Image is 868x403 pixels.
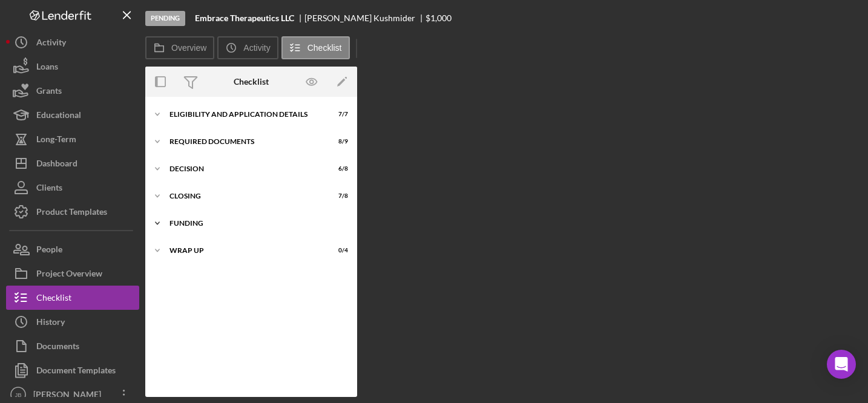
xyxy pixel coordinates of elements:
[6,54,139,79] button: Loans
[326,138,348,145] div: 8 / 9
[36,200,107,227] div: Product Templates
[304,13,426,23] div: [PERSON_NAME] Kushmider
[6,175,139,200] button: Clients
[6,127,139,151] button: Long-Term
[326,165,348,172] div: 6 / 8
[36,286,71,313] div: Checklist
[827,350,856,379] div: Open Intercom Messenger
[169,192,318,200] div: CLOSING
[6,151,139,175] button: Dashboard
[36,358,116,385] div: Document Templates
[281,36,350,59] button: Checklist
[36,175,62,203] div: Clients
[169,220,342,227] div: Funding
[6,310,139,334] button: History
[6,30,139,54] button: Activity
[36,310,65,337] div: History
[36,30,66,57] div: Activity
[36,127,76,154] div: Long-Term
[36,261,102,289] div: Project Overview
[145,36,214,59] button: Overview
[169,165,318,172] div: DECISION
[145,11,185,26] div: Pending
[36,334,79,361] div: Documents
[326,111,348,118] div: 7 / 7
[6,103,139,127] button: Educational
[326,192,348,200] div: 7 / 8
[6,334,139,358] button: Documents
[15,392,21,398] text: JB
[169,111,318,118] div: Eligibility and Application Details
[426,13,452,23] div: $1,000
[169,138,318,145] div: REQUIRED DOCUMENTS
[6,200,139,224] button: Product Templates
[36,237,62,264] div: People
[243,43,270,53] label: Activity
[6,358,139,382] button: Document Templates
[307,43,342,53] label: Checklist
[169,247,318,254] div: WRAP UP
[326,247,348,254] div: 0 / 4
[6,79,139,103] button: Grants
[195,13,294,23] b: Embrace Therapeutics LLC
[36,103,81,130] div: Educational
[6,261,139,286] button: Project Overview
[6,237,139,261] button: People
[217,36,278,59] button: Activity
[171,43,206,53] label: Overview
[6,286,139,310] button: Checklist
[36,151,77,179] div: Dashboard
[234,77,269,87] div: Checklist
[36,79,62,106] div: Grants
[36,54,58,82] div: Loans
